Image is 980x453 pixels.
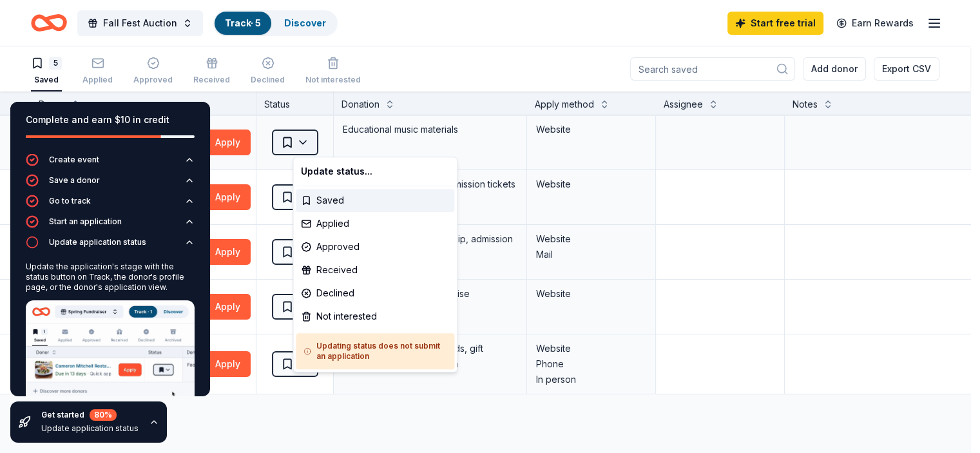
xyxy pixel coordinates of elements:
div: Saved [296,189,454,212]
div: Applied [296,212,454,235]
h5: Updating status does not submit an application [303,341,447,361]
div: Not interested [296,305,454,328]
div: Received [296,258,454,282]
div: Declined [296,282,454,305]
div: Approved [296,235,454,258]
div: Update status... [296,160,454,183]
